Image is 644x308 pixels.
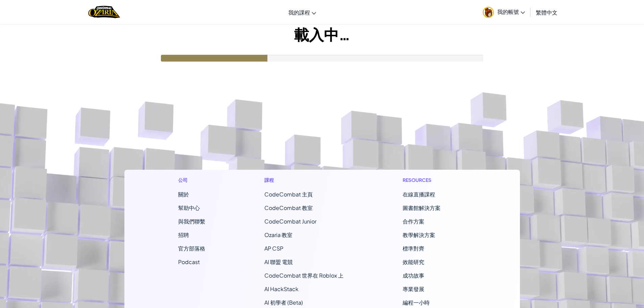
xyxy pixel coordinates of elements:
a: Ozaria by CodeCombat logo [88,5,120,19]
a: 招聘 [178,231,189,238]
a: 官方部落格 [178,245,205,252]
a: 幫助中心 [178,204,200,211]
a: 關於 [178,191,189,198]
a: 繁體中文 [532,3,561,21]
a: CodeCombat 教室 [264,204,313,211]
a: CodeCombat 世界在 Roblox 上 [264,272,343,279]
a: 標準對齊 [403,245,424,252]
a: Podcast [178,258,200,265]
a: 編程一小時 [403,299,430,306]
span: CodeCombat 主頁 [264,191,313,198]
a: 教學解決方案 [403,231,435,238]
span: 繁體中文 [536,9,557,16]
a: Ozaria 教室 [264,231,292,238]
h1: Resources [403,176,466,184]
a: 我的帳號 [479,1,528,23]
a: 合作方案 [403,218,424,225]
a: 專業發展 [403,285,424,292]
a: AI 聯盟 電競 [264,258,293,265]
a: 成功故事 [403,272,424,279]
a: AI HackStack [264,285,299,292]
a: AP CSP [264,245,283,252]
a: 在線直播課程 [403,191,435,198]
a: 效能研究 [403,258,424,265]
img: Home [88,5,120,19]
span: 我的帳號 [497,8,525,15]
a: 圖書館解決方案 [403,204,440,211]
h1: 公司 [178,176,205,184]
img: avatar [483,7,494,18]
a: AI 初學者 (Beta) [264,299,303,306]
span: 我的課程 [288,9,310,16]
span: 與我們聯繫 [178,218,205,225]
a: CodeCombat Junior [264,218,316,225]
a: 我的課程 [285,3,319,21]
h1: 課程 [264,176,343,184]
